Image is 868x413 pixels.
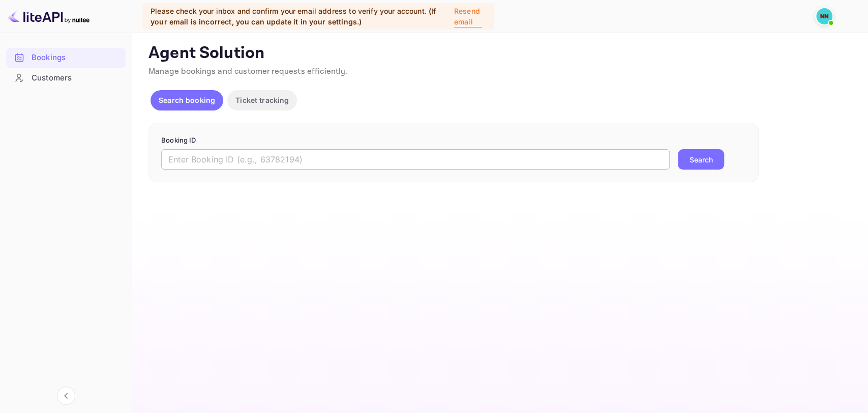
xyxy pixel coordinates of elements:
[148,43,850,64] p: Agent Solution
[816,8,832,24] img: N/A N/A
[678,149,724,170] button: Search
[6,48,126,67] a: Bookings
[32,52,121,64] div: Bookings
[6,68,126,87] a: Customers
[454,6,482,27] p: Resend email
[235,95,289,105] p: Ticket tracking
[6,48,126,68] div: Bookings
[8,8,89,24] img: LiteAPI logo
[161,135,746,146] p: Booking ID
[151,7,427,15] span: Please check your inbox and confirm your email address to verify your account.
[6,68,126,88] div: Customers
[32,72,121,84] div: Customers
[159,95,215,105] p: Search booking
[148,66,348,77] span: Manage bookings and customer requests efficiently.
[57,387,75,405] button: Collapse navigation
[161,149,670,170] input: Enter Booking ID (e.g., 63782194)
